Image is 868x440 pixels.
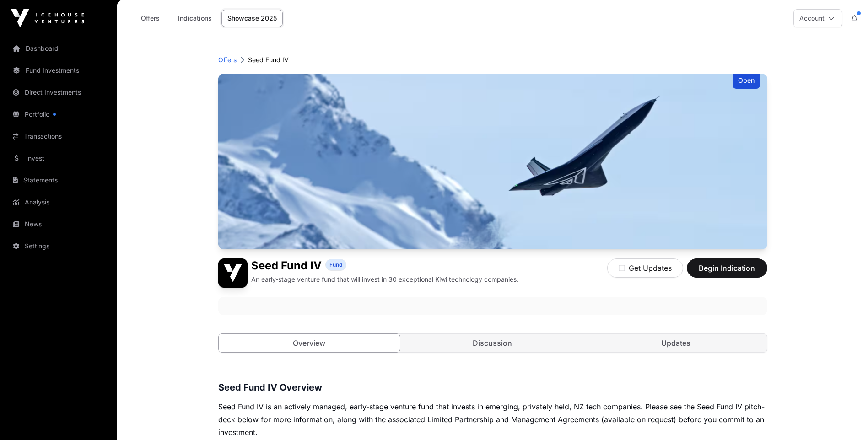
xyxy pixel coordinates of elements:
[132,10,168,27] a: Offers
[402,334,583,352] a: Discussion
[7,38,110,59] a: Dashboard
[251,258,322,273] h1: Seed Fund IV
[7,104,110,124] a: Portfolio
[218,333,401,353] a: Overview
[218,400,767,439] p: Seed Fund IV is an actively managed, early-stage venture fund that invests in emerging, privately...
[7,214,110,234] a: News
[218,380,767,395] h3: Seed Fund IV Overview
[698,263,756,274] span: Begin Indication
[7,126,110,146] a: Transactions
[218,258,248,288] img: Seed Fund IV
[251,275,518,284] p: An early-stage venture fund that will invest in 30 exceptional Kiwi technology companies.
[218,74,767,249] img: Seed Fund IV
[607,258,683,278] button: Get Updates
[793,9,842,27] button: Account
[172,10,218,27] a: Indications
[7,148,110,168] a: Invest
[248,55,289,64] p: Seed Fund IV
[219,334,767,352] nav: Tabs
[218,55,237,64] a: Offers
[7,60,110,80] a: Fund Investments
[221,10,283,27] a: Showcase 2025
[11,9,84,27] img: Icehouse Ventures Logo
[585,334,767,352] a: Updates
[329,261,342,268] span: Fund
[7,236,110,256] a: Settings
[687,258,767,278] button: Begin Indication
[7,170,110,190] a: Statements
[7,192,110,212] a: Analysis
[687,268,767,277] a: Begin Indication
[733,74,760,89] div: Open
[7,82,110,102] a: Direct Investments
